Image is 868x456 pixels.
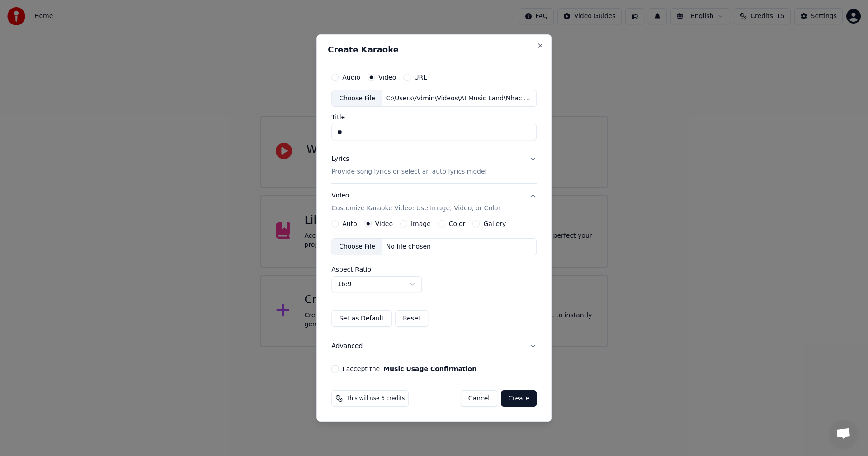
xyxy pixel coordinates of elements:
[501,390,537,407] button: Create
[331,310,392,327] button: Set as Default
[331,148,537,184] button: LyricsProvide song lyrics or select an auto lyrics model
[382,94,536,103] div: C:\Users\Admin\Videos\AI Music Land\Nhac Viet\Chua The Quen\ChuaTheQuen.mp4
[331,266,537,273] label: Aspect Ratio
[383,366,476,372] button: I accept the
[411,221,431,227] label: Image
[346,395,405,402] span: This will use 6 credits
[328,46,540,54] h2: Create Karaoke
[414,74,427,80] label: URL
[332,90,382,107] div: Choose File
[331,220,537,334] div: VideoCustomize Karaoke Video: Use Image, Video, or Color
[449,221,466,227] label: Color
[382,242,434,251] div: No file chosen
[331,114,537,121] label: Title
[483,221,506,227] label: Gallery
[331,168,486,177] p: Provide song lyrics or select an auto lyrics model
[342,221,357,227] label: Auto
[395,310,428,327] button: Reset
[331,192,500,213] div: Video
[331,184,537,221] button: VideoCustomize Karaoke Video: Use Image, Video, or Color
[461,390,497,407] button: Cancel
[332,239,382,255] div: Choose File
[342,366,476,372] label: I accept the
[378,74,396,80] label: Video
[331,204,500,213] p: Customize Karaoke Video: Use Image, Video, or Color
[331,334,537,358] button: Advanced
[375,221,393,227] label: Video
[342,74,360,80] label: Audio
[331,155,349,164] div: Lyrics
